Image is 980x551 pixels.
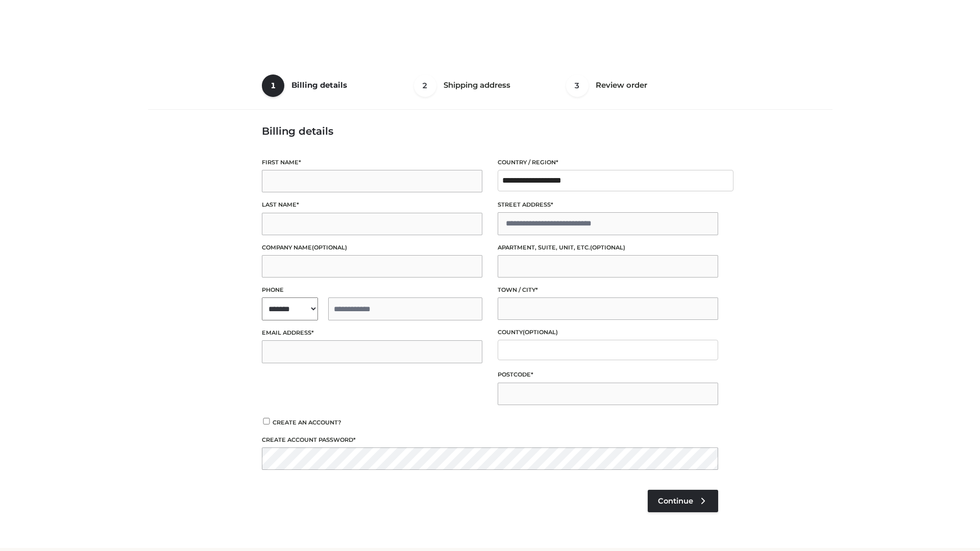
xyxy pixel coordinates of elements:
span: (optional) [590,244,625,251]
label: County [498,328,718,337]
input: Create an account? [262,418,271,424]
label: Country / Region [498,158,718,167]
span: Billing details [291,80,347,90]
span: Create an account? [273,419,341,426]
span: 1 [262,74,284,97]
span: Review order [596,80,647,90]
label: Street address [498,200,718,210]
label: Company name [262,243,482,253]
span: Continue [658,496,693,506]
label: Create account password [262,435,718,445]
label: Town / City [498,285,718,295]
label: Postcode [498,370,718,380]
span: (optional) [523,329,558,336]
label: Email address [262,328,482,338]
span: 3 [566,74,589,97]
label: First name [262,158,482,167]
label: Phone [262,285,482,295]
span: Shipping address [444,80,510,90]
span: 2 [414,74,436,97]
h3: Billing details [262,125,718,137]
span: (optional) [312,244,347,251]
label: Last name [262,200,482,210]
a: Continue [648,490,718,512]
label: Apartment, suite, unit, etc. [498,243,718,253]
